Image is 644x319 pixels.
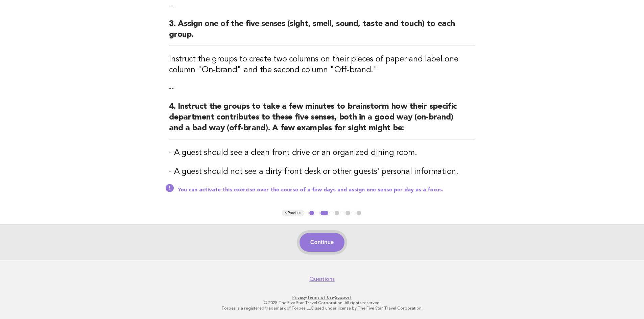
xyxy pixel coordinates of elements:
p: You can activate this exercise over the course of a few days and assign one sense per day as a fo... [178,187,475,193]
p: -- [169,84,475,93]
button: 1 [308,210,315,216]
a: Terms of Use [307,295,334,300]
button: Continue [300,233,344,252]
button: 2 [319,210,329,216]
h2: 3. Assign one of the five senses (sight, smell, sound, taste and touch) to each group. [169,19,475,46]
p: · · [115,295,529,300]
button: < Previous [282,210,304,216]
h3: Instruct the groups to create two columns on their pieces of paper and label one column "On-brand... [169,54,475,76]
a: Privacy [292,295,306,300]
p: © 2025 The Five Star Travel Corporation. All rights reserved. [115,300,529,305]
p: Forbes is a registered trademark of Forbes LLC used under license by The Five Star Travel Corpora... [115,305,529,311]
p: -- [169,1,475,10]
a: Questions [309,276,335,283]
h3: - A guest should not see a dirty front desk or other guests' personal information. [169,166,475,177]
a: Support [335,295,352,300]
h2: 4. Instruct the groups to take a few minutes to brainstorm how their specific department contribu... [169,101,475,139]
h3: - A guest should see a clean front drive or an organized dining room. [169,148,475,158]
